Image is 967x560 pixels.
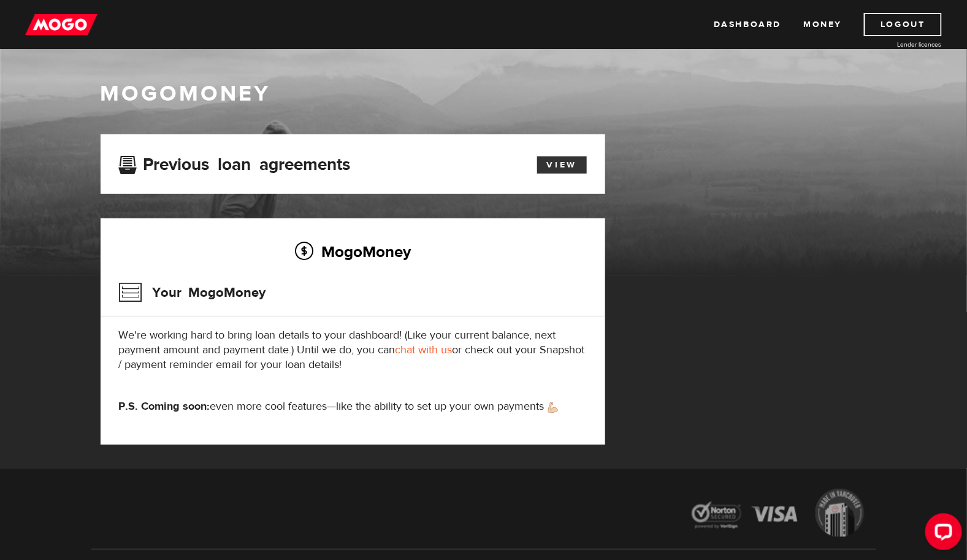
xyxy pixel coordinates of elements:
h3: Your MogoMoney [119,277,266,309]
h1: MogoMoney [101,81,867,107]
img: legal-icons-92a2ffecb4d32d839781d1b4e4802d7b.png [680,480,876,549]
p: even more cool features—like the ability to set up your own payments [119,399,587,414]
strong: P.S. Coming soon: [119,399,210,413]
h3: Previous loan agreements [119,155,351,171]
p: We're working hard to bring loan details to your dashboard! (Like your current balance, next paym... [119,328,587,372]
a: chat with us [396,343,453,357]
a: Dashboard [714,13,781,36]
iframe: LiveChat chat widget [915,508,967,560]
a: View [537,156,587,174]
h2: MogoMoney [119,239,587,264]
a: Money [803,13,842,36]
a: Lender licences [850,40,942,49]
img: mogo_logo-11ee424be714fa7cbb0f0f49df9e16ec.png [25,13,97,36]
img: strong arm emoji [548,402,558,413]
a: Logout [864,13,942,36]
